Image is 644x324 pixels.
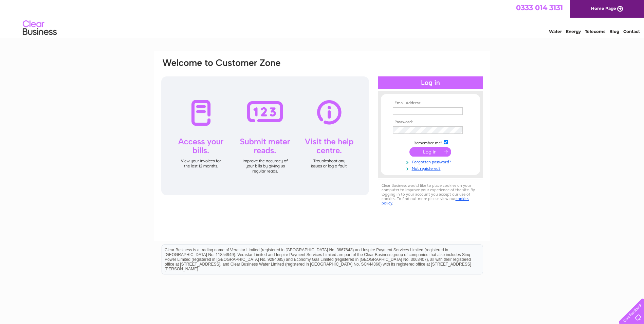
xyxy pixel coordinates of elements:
[409,147,451,157] input: Submit
[22,18,57,38] img: logo.png
[585,29,605,34] a: Telecoms
[566,29,581,34] a: Energy
[393,158,470,165] a: Forgotten password?
[382,196,469,205] a: cookies policy
[391,120,470,125] th: Password:
[391,139,470,146] td: Remember me?
[516,3,563,12] a: 0333 014 3131
[378,180,483,209] div: Clear Business would like to place cookies on your computer to improve your experience of the sit...
[609,29,619,34] a: Blog
[391,101,470,106] th: Email Address:
[623,29,640,34] a: Contact
[393,165,470,171] a: Not registered?
[549,29,562,34] a: Water
[162,4,483,33] div: Clear Business is a trading name of Verastar Limited (registered in [GEOGRAPHIC_DATA] No. 3667643...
